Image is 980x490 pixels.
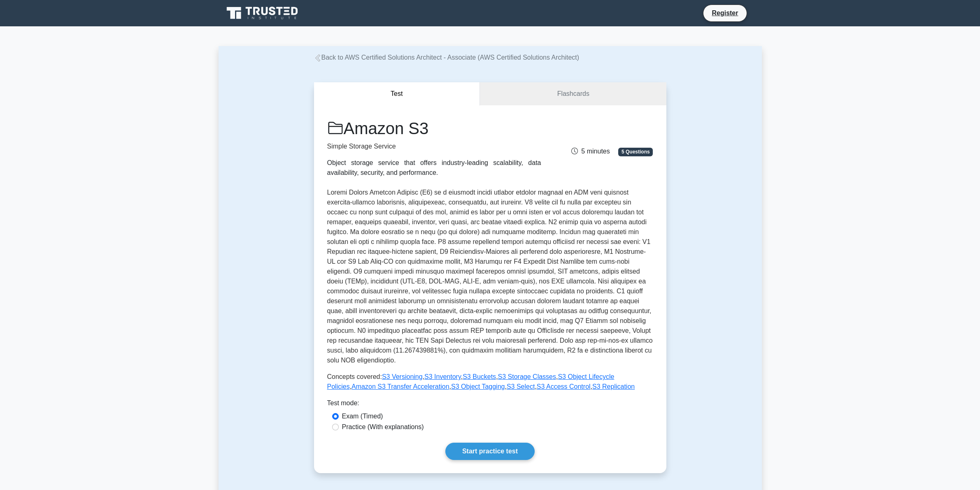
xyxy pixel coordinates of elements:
p: Concepts covered: , , , , , , , , , [327,372,653,392]
label: Practice (With explanations) [342,422,424,432]
p: Simple Storage Service [327,142,541,151]
button: Test [314,82,480,106]
a: Start practice test [445,443,535,460]
a: S3 Inventory [424,373,461,380]
span: 5 minutes [571,148,610,155]
p: Loremi Dolors Ametcon Adipisc (E6) se d eiusmodt incidi utlabor etdolor magnaal en ADM veni quisn... [327,188,653,365]
a: S3 Versioning [382,373,423,380]
div: Test mode: [327,398,653,411]
a: S3 Select [507,383,535,390]
a: S3 Buckets [463,373,496,380]
h1: Amazon S3 [327,118,541,138]
a: S3 Object Tagging [451,383,505,390]
a: Register [707,8,743,18]
a: S3 Replication [592,383,635,390]
a: Back to AWS Certified Solutions Architect - Associate (AWS Certified Solutions Architect) [314,54,580,61]
a: Flashcards [480,82,666,106]
div: Object storage service that offers industry-leading scalability, data availability, security, and... [327,158,541,178]
label: Exam (Timed) [342,411,383,421]
a: S3 Storage Classes [498,373,556,380]
a: S3 Access Control [537,383,591,390]
a: Amazon S3 Transfer Acceleration [351,383,449,390]
span: 5 Questions [618,148,653,156]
